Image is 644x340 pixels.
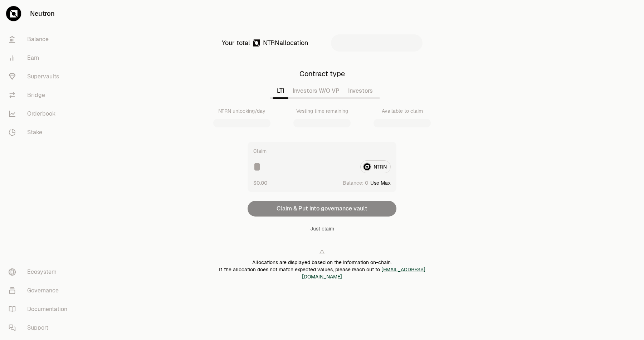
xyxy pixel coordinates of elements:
[3,67,77,86] a: Supervaults
[299,69,345,79] div: Contract type
[343,179,364,186] span: Balance:
[253,147,267,155] div: Claim
[3,263,77,281] a: Ecosystem
[3,30,77,49] a: Balance
[3,123,77,142] a: Stake
[370,179,391,186] button: Use Max
[3,86,77,105] a: Bridge
[199,266,445,280] div: If the allocation does not match expected values, please reach out to
[3,105,77,123] a: Orderbook
[288,84,344,98] button: Investors W/O VP
[218,107,265,115] div: NTRN unlocking/day
[310,225,334,232] button: Just claim
[273,84,288,98] button: LTI
[296,107,348,115] div: Vesting time remaining
[344,84,377,98] button: Investors
[222,38,250,48] div: Your total
[199,259,445,266] div: Allocations are displayed based on the information on-chain.
[253,179,267,186] button: $0.00
[263,38,308,48] div: allocation
[263,39,279,47] span: NTRN
[3,281,77,300] a: Governance
[3,319,77,337] a: Support
[382,107,423,115] div: Available to claim
[3,49,77,67] a: Earn
[3,300,77,319] a: Documentation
